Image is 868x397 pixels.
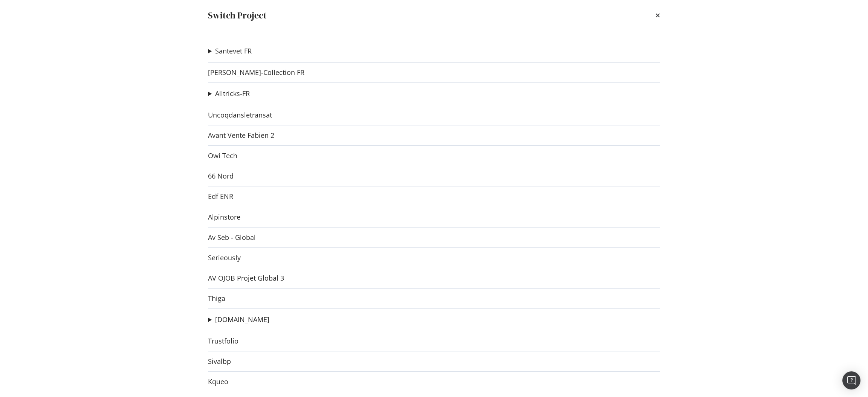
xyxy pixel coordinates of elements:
[208,357,231,365] a: Sivalbp
[208,9,267,22] div: Switch Project
[208,69,304,76] a: [PERSON_NAME]-Collection FR
[208,172,234,180] a: 66 Nord
[208,152,237,160] a: Owi Tech
[208,337,238,345] a: Trustfolio
[208,111,272,119] a: Uncoqdansletransat
[215,90,250,98] a: Alltricks-FR
[208,192,233,200] a: Edf ENR
[842,371,860,389] div: Open Intercom Messenger
[208,234,256,241] a: Av Seb - Global
[208,274,284,282] a: AV OJOB Projet Global 3
[215,316,269,324] a: [DOMAIN_NAME]
[208,213,240,221] a: Alpinstore
[208,131,274,139] a: Avant Vente Fabien 2
[208,46,252,56] summary: Santevet FR
[208,295,225,302] a: Thiga
[215,47,252,55] a: Santevet FR
[208,89,250,99] summary: Alltricks-FR
[208,315,269,325] summary: [DOMAIN_NAME]
[208,254,241,262] a: Serieously
[208,378,228,386] a: Kqueo
[656,9,660,22] div: times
